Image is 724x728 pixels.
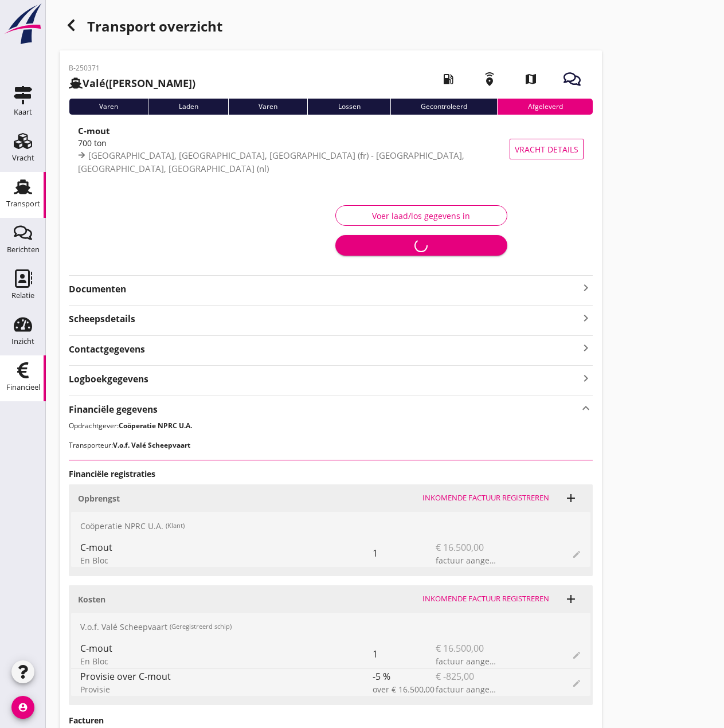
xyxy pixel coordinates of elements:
div: factuur aangemaakt [436,683,499,695]
div: Vracht [12,154,34,162]
strong: Coöperatie NPRC U.A. [119,421,192,430]
strong: Scheepsdetails [69,312,135,326]
div: factuur aangemaakt [436,554,499,566]
div: V.o.f. Valé Scheepvaart [71,613,590,640]
div: C-mout [80,541,373,554]
p: Transporteur: [69,440,593,451]
strong: V.o.f. Valé Scheepvaart [113,440,190,450]
span: € 16.500,00 [436,641,484,655]
div: En Bloc [80,554,373,566]
div: Inkomende factuur registreren [422,492,549,504]
div: Transport overzicht [60,14,602,41]
div: En Bloc [80,655,373,667]
strong: Valé [83,76,105,90]
div: 1 [373,640,436,668]
div: Transport [6,200,40,208]
i: emergency_share [473,63,506,95]
div: Coöperatie NPRC U.A. [71,512,590,539]
div: Varen [69,99,148,115]
div: C-mout [80,641,373,655]
span: [GEOGRAPHIC_DATA], [GEOGRAPHIC_DATA], [GEOGRAPHIC_DATA] (fr) - [GEOGRAPHIC_DATA], [GEOGRAPHIC_DAT... [78,150,464,174]
strong: Opbrengst [78,493,120,504]
p: B-250371 [69,63,195,73]
div: over € 16.500,00 [373,683,436,695]
div: Kaart [14,108,32,116]
small: (Klant) [166,521,185,531]
div: 700 ton [78,137,526,149]
div: Provisie [80,683,373,695]
i: keyboard_arrow_right [579,340,593,356]
strong: Contactgegevens [69,343,145,356]
button: Inkomende factuur registreren [418,490,554,506]
span: Vracht details [515,143,578,155]
p: Opdrachtgever: [69,421,593,431]
span: € -825,00 [436,670,474,683]
div: Afgeleverd [497,99,592,115]
div: Voer laad/los gegevens in [345,210,498,222]
i: local_gas_station [432,63,464,95]
div: Relatie [11,292,34,299]
button: Inkomende factuur registreren [418,591,554,607]
strong: C-mout [78,125,110,136]
div: Gecontroleerd [390,99,497,115]
div: Berichten [7,246,40,253]
h3: Facturen [69,714,593,726]
strong: Documenten [69,283,579,296]
div: Provisie over C-mout [80,670,373,683]
strong: Financiële gegevens [69,403,158,416]
strong: Kosten [78,594,105,605]
button: Voer laad/los gegevens in [335,205,507,226]
span: € 16.500,00 [436,541,484,554]
div: factuur aangemaakt [436,655,499,667]
div: -5 % [373,668,436,696]
i: keyboard_arrow_right [579,281,593,295]
button: Vracht details [510,139,584,159]
i: keyboard_arrow_right [579,370,593,386]
i: map [515,63,547,95]
div: 1 [373,539,436,567]
a: C-mout700 ton[GEOGRAPHIC_DATA], [GEOGRAPHIC_DATA], [GEOGRAPHIC_DATA] (fr) - [GEOGRAPHIC_DATA], [G... [69,124,593,174]
img: logo-small.a267ee39.svg [2,3,44,45]
div: Varen [228,99,307,115]
h2: ([PERSON_NAME]) [69,76,195,91]
i: add [564,592,578,606]
div: Lossen [307,99,390,115]
i: account_circle [11,696,34,719]
div: Financieel [6,383,40,391]
i: add [564,491,578,505]
i: keyboard_arrow_right [579,310,593,326]
h3: Financiële registraties [69,468,593,480]
i: keyboard_arrow_up [579,401,593,416]
strong: Logboekgegevens [69,373,148,386]
small: (Geregistreerd schip) [170,622,232,632]
div: Inzicht [11,338,34,345]
div: Laden [148,99,228,115]
div: Inkomende factuur registreren [422,593,549,605]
